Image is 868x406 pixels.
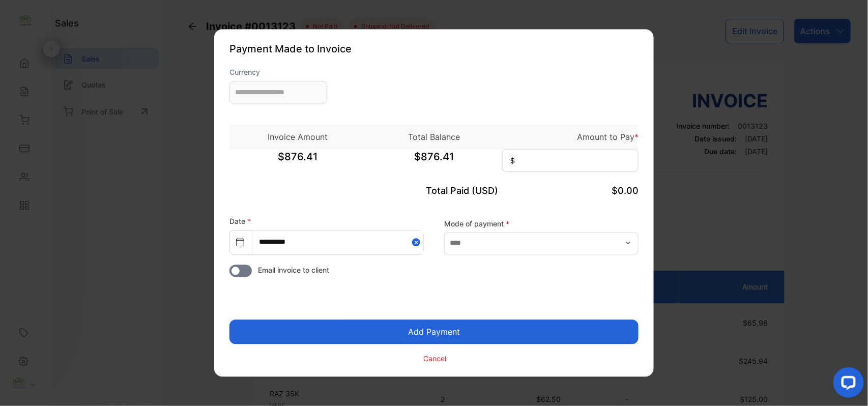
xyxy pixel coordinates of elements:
label: Currency [229,67,327,78]
label: Date [229,217,251,226]
span: $876.41 [366,150,502,175]
p: Amount to Pay [502,131,639,143]
span: Email invoice to client [258,265,329,276]
p: Payment Made to Invoice [229,42,639,57]
p: Total Balance [366,131,502,143]
button: Close [412,231,423,254]
iframe: LiveChat chat widget [825,363,868,406]
span: $876.41 [229,150,366,175]
span: $ [510,156,515,166]
button: Add Payment [229,320,639,344]
label: Mode of payment [444,218,639,229]
p: Cancel [424,353,447,364]
p: Invoice Amount [229,131,366,143]
span: $0.00 [612,186,639,196]
p: Total Paid (USD) [366,184,502,198]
